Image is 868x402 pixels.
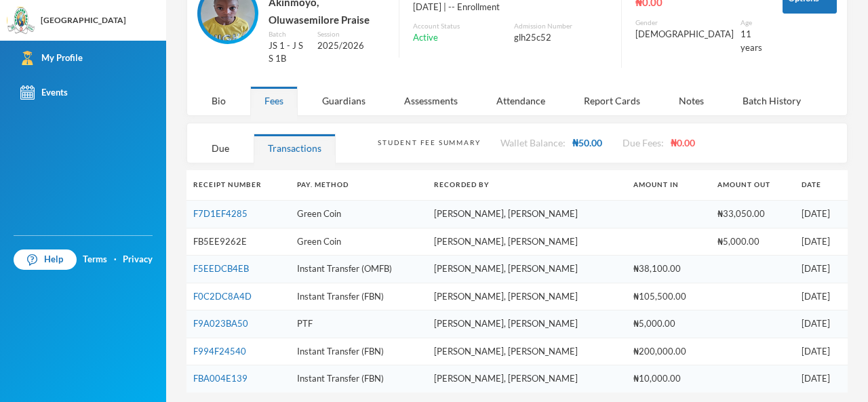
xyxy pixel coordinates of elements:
td: [PERSON_NAME], [PERSON_NAME] [427,310,626,338]
td: [DATE] [795,283,848,310]
td: ₦38,100.00 [627,256,711,283]
div: Student Fee Summary [378,138,480,148]
td: Green Coin [290,228,427,256]
div: [DATE] | -- Enrollment [413,1,608,14]
td: [PERSON_NAME], [PERSON_NAME] [427,201,626,228]
div: My Profile [20,51,83,65]
td: [DATE] [795,256,848,283]
td: [PERSON_NAME], [PERSON_NAME] [427,256,626,283]
td: [DATE] [795,365,848,393]
td: Instant Transfer (FBN) [290,283,427,310]
th: Date [795,170,848,201]
th: Pay. Method [290,170,427,201]
div: 11 years [741,28,762,54]
th: Amount In [627,170,711,201]
a: FBA004E139 [193,373,248,384]
td: Instant Transfer (FBN) [290,365,427,393]
td: ₦33,050.00 [711,201,795,228]
a: F994F24540 [193,346,246,357]
div: [GEOGRAPHIC_DATA] [41,14,126,26]
td: Instant Transfer (FBN) [290,338,427,365]
img: logo [7,7,35,35]
td: [DATE] [795,201,848,228]
div: JS 1 - J S S 1B [269,39,307,66]
td: [DATE] [795,310,848,338]
div: Transactions [254,134,336,163]
div: Account Status [413,21,507,31]
div: [DEMOGRAPHIC_DATA] [635,28,734,41]
td: ₦10,000.00 [627,365,711,393]
td: Green Coin [290,201,427,228]
div: Guardians [308,86,380,115]
a: Terms [83,253,107,266]
th: Amount Out [711,170,795,201]
div: Report Cards [570,86,654,115]
div: glh25c52 [514,31,608,45]
th: Receipt Number [186,170,290,201]
div: Bio [197,86,240,115]
a: F5EEDCB4EB [193,263,249,274]
td: ₦200,000.00 [627,338,711,365]
span: Wallet Balance: [500,137,566,148]
a: F0C2DC8A4D [193,291,252,302]
a: Privacy [123,253,153,266]
div: Assessments [390,86,472,115]
td: Instant Transfer (OMFB) [290,256,427,283]
div: Attendance [482,86,559,115]
div: 2025/2026 [317,39,385,53]
div: Admission Number [514,21,608,31]
div: Session [317,29,385,39]
span: Due Fees: [623,137,664,148]
td: [DATE] [795,228,848,256]
td: [PERSON_NAME], [PERSON_NAME] [427,365,626,393]
a: F7D1EF4285 [193,208,248,219]
a: Help [14,249,77,270]
td: [DATE] [795,338,848,365]
th: Recorded By [427,170,626,201]
div: · [114,253,117,266]
div: Batch History [728,86,815,115]
div: Notes [665,86,718,115]
div: Batch [269,29,307,39]
td: [PERSON_NAME], [PERSON_NAME] [427,338,626,365]
td: ₦105,500.00 [627,283,711,310]
span: Active [413,31,438,45]
td: [PERSON_NAME], [PERSON_NAME] [427,283,626,310]
span: ₦0.00 [671,137,695,148]
td: ₦5,000.00 [627,310,711,338]
div: Due [197,134,243,163]
div: Fees [250,86,298,115]
a: F9A023BA50 [193,318,248,329]
div: Age [741,18,762,28]
div: Gender [635,18,734,28]
a: FB5EE9262E [193,236,247,247]
div: Events [20,85,68,100]
td: [PERSON_NAME], [PERSON_NAME] [427,228,626,256]
td: PTF [290,310,427,338]
td: ₦5,000.00 [711,228,795,256]
span: ₦50.00 [572,137,602,148]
